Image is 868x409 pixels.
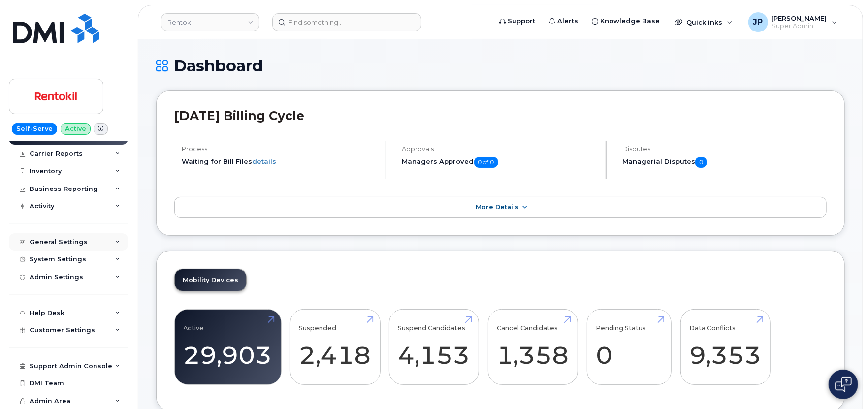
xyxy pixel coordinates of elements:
[184,315,272,379] a: Active 29,903
[252,157,276,165] a: details
[175,269,246,291] a: Mobility Devices
[689,315,761,379] a: Data Conflicts 9,353
[596,315,662,379] a: Pending Status 0
[402,157,598,168] h5: Managers Approved
[156,57,845,74] h1: Dashboard
[474,157,498,168] span: 0 of 0
[835,377,852,392] img: Open chat
[398,315,470,379] a: Suspend Candidates 4,153
[476,203,519,211] span: More Details
[182,145,377,153] h4: Process
[622,157,827,168] h5: Managerial Disputes
[695,157,707,168] span: 0
[182,157,377,166] li: Waiting for Bill Files
[402,145,598,153] h4: Approvals
[622,145,827,153] h4: Disputes
[174,108,827,123] h2: [DATE] Billing Cycle
[497,315,569,379] a: Cancel Candidates 1,358
[299,315,371,379] a: Suspended 2,418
